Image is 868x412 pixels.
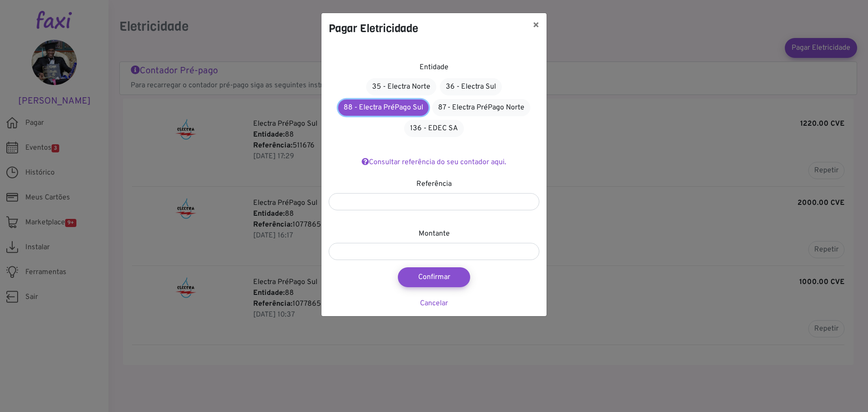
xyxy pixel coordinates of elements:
[404,120,464,137] a: 136 - EDEC SA
[420,62,448,73] label: Entidade
[420,299,448,308] a: Cancelar
[440,78,502,95] a: 36 - Electra Sul
[432,99,530,116] a: 87 - Electra PréPago Norte
[398,267,470,287] button: Confirmar
[338,99,429,116] a: 88 - Electra PréPago Sul
[416,179,452,189] label: Referência
[525,13,547,38] button: ×
[362,158,506,167] a: Consultar referência do seu contador aqui.
[329,20,418,37] h4: Pagar Eletricidade
[366,78,436,95] a: 35 - Electra Norte
[419,228,450,239] label: Montante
